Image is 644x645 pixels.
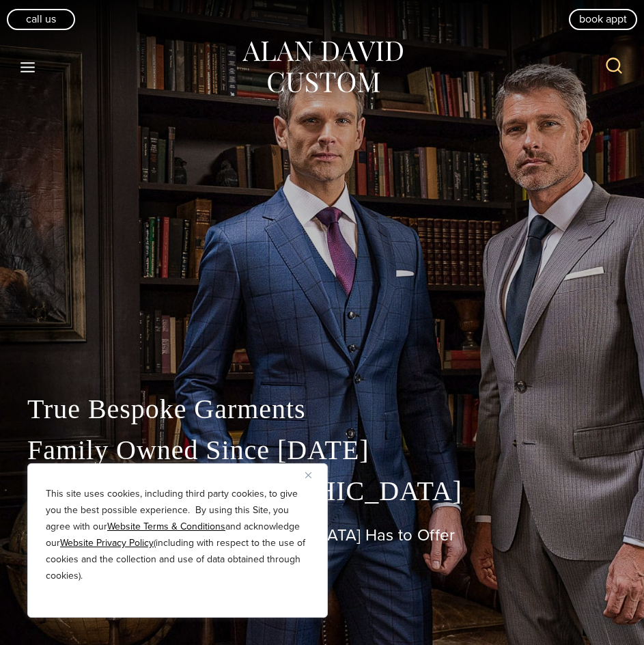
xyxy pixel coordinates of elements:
[60,536,154,550] a: Website Privacy Policy
[305,472,311,478] img: Close
[240,37,404,98] img: Alan David Custom
[598,51,630,83] button: View Search Form
[107,519,225,534] a: Website Terms & Conditions
[14,55,42,79] button: Open menu
[569,9,637,29] a: book appt
[305,467,322,483] button: Close
[27,389,617,512] p: True Bespoke Garments Family Owned Since [DATE] Made in the [GEOGRAPHIC_DATA]
[46,486,309,584] p: This site uses cookies, including third party cookies, to give you the best possible experience. ...
[7,9,75,29] a: Call Us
